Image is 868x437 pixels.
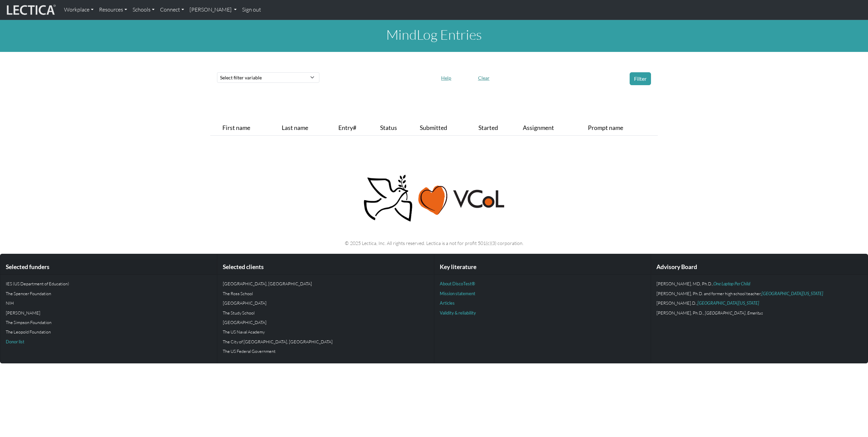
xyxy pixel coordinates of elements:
[585,120,658,136] th: Prompt name
[6,339,24,344] a: Donor list
[223,338,429,345] p: The City of [GEOGRAPHIC_DATA], [GEOGRAPHIC_DATA]
[96,3,130,17] a: Resources
[762,291,823,296] a: [GEOGRAPHIC_DATA][US_STATE]
[5,3,56,16] img: lecticalive
[214,239,654,247] p: © 2025 Lectica, Inc. All rights reserved. Lectica is a not for profit 501(c)(3) corporation.
[217,260,434,275] div: Selected clients
[6,319,212,326] p: The Simpson Foundation
[656,300,862,306] p: [PERSON_NAME].D.,
[6,309,212,316] p: [PERSON_NAME]
[476,120,520,136] th: Started
[223,348,429,355] p: The US Federal Government
[223,309,429,316] p: The Study School
[187,3,239,17] a: [PERSON_NAME]
[61,3,96,17] a: Workplace
[440,281,475,286] a: About DiscoTest®
[223,319,429,326] p: [GEOGRAPHIC_DATA]
[417,120,476,136] th: Submitted
[6,328,212,335] p: The Leopold Foundation
[239,3,264,17] a: Sign out
[434,260,651,275] div: Key literature
[157,3,187,17] a: Connect
[440,291,475,296] a: Mission statement
[130,3,157,17] a: Schools
[6,290,212,297] p: The Spencer Foundation
[440,300,455,306] a: Articles
[220,120,279,136] th: First name
[336,120,377,136] th: Entry#
[223,280,429,287] p: [GEOGRAPHIC_DATA], [GEOGRAPHIC_DATA]
[223,290,429,297] p: The Ross School
[656,309,862,316] p: [PERSON_NAME], Ph.D.
[651,260,868,275] div: Advisory Board
[475,73,493,83] button: Clear
[6,300,212,306] p: NIH
[703,310,763,316] em: , [GEOGRAPHIC_DATA], Emeritus
[440,310,476,316] a: Validity & reliability
[0,260,217,275] div: Selected funders
[697,300,759,306] a: [GEOGRAPHIC_DATA][US_STATE]
[630,72,651,85] button: Filter
[377,120,417,136] th: Status
[223,328,429,335] p: The US Naval Academy
[6,280,212,287] p: IES (US Department of Education)
[223,300,429,306] p: [GEOGRAPHIC_DATA]
[438,74,454,81] a: Help
[279,120,336,136] th: Last name
[438,73,454,83] button: Help
[656,290,862,297] p: [PERSON_NAME], Ph.D. and former high school teacher,
[520,120,585,136] th: Assignment
[713,281,750,286] a: One Laptop Per Child
[656,280,862,287] p: [PERSON_NAME], MD, Ph.D.,
[361,174,507,223] img: Peace, love, VCoL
